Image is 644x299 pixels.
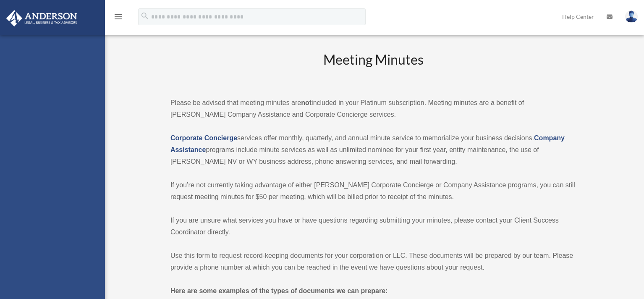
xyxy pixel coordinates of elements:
img: Anderson Advisors Platinum Portal [4,10,80,26]
p: Please be advised that meeting minutes are included in your Platinum subscription. Meeting minute... [170,97,576,121]
a: menu [113,15,123,22]
img: User Pic [625,10,638,23]
strong: not [301,99,312,106]
a: Company Assistance [170,134,565,153]
i: menu [113,12,123,22]
p: services offer monthly, quarterly, and annual minute service to memorialize your business decisio... [170,132,576,168]
p: Use this form to request record-keeping documents for your corporation or LLC. These documents wi... [170,250,576,273]
a: Corporate Concierge [170,134,237,142]
strong: Here are some examples of the types of documents we can prepare: [170,287,388,294]
p: If you are unsure what services you have or have questions regarding submitting your minutes, ple... [170,215,576,238]
i: search [140,11,149,21]
h2: Meeting Minutes [170,50,576,85]
p: If you’re not currently taking advantage of either [PERSON_NAME] Corporate Concierge or Company A... [170,179,576,203]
